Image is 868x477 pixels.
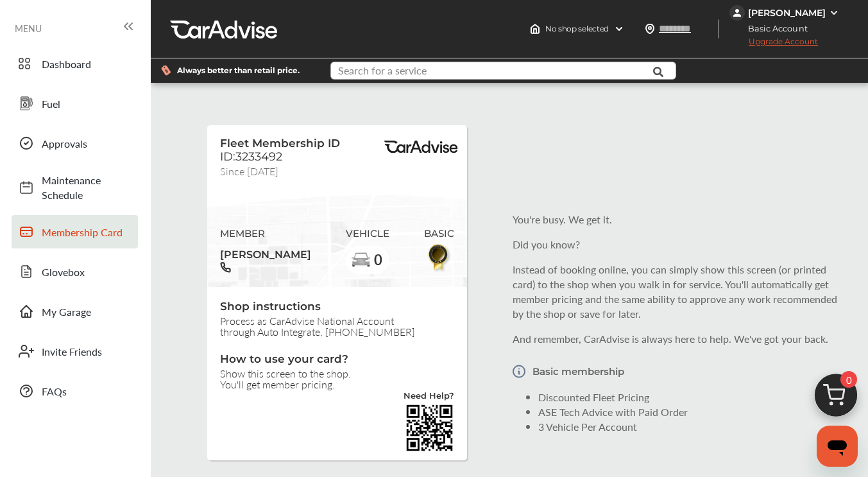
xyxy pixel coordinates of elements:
[840,371,857,388] span: 0
[513,237,851,252] p: Did you know?
[718,19,719,39] img: header-divider.bc55588e.svg
[829,8,839,18] img: WGsFRI8htEPBVLJbROoPRyZpYNWhNONpIPPETTm6eUC0GeLEiAAAAAElFTkSuQmCC
[42,136,132,151] span: Approvals
[42,384,132,399] span: FAQs
[645,24,655,34] img: location_vector.a44bc228.svg
[12,166,138,209] a: Maintenance Schedule
[382,141,459,153] img: BasicPremiumLogo.8d547ee0.svg
[346,228,389,239] span: VEHICLE
[538,419,851,434] li: 3 Vehicle Per Account
[729,37,818,53] span: Upgrade Account
[351,250,371,271] img: car-basic.192fe7b4.svg
[532,366,624,377] p: Basic membership
[12,47,138,80] a: Dashboard
[42,96,132,111] span: Fuel
[373,252,382,268] span: 0
[15,23,42,33] span: MENU
[12,255,138,288] a: Glovebox
[220,352,454,368] span: How to use your card?
[220,228,311,239] span: MEMBER
[220,315,454,337] span: Process as CarAdvise National Account through Auto Integrate. [PHONE_NUMBER]
[405,403,454,453] img: validBarcode.04db607d403785ac2641.png
[220,379,454,390] span: You'll get member pricing.
[404,392,454,404] a: Need Help?
[177,67,300,74] span: Always better than retail price.
[42,56,132,71] span: Dashboard
[42,344,132,359] span: Invite Friends
[614,24,624,34] img: header-down-arrow.9dd2ce7d.svg
[425,243,454,273] img: BasicBadge.31956f0b.svg
[161,65,171,76] img: dollor_label_vector.a70140d1.svg
[220,164,278,175] span: Since [DATE]
[12,334,138,368] a: Invite Friends
[731,22,817,35] span: Basic Account
[729,5,745,21] img: jVpblrzwTbfkPYzPPzSLxeg0AAAAASUVORK5CYII=
[220,368,454,379] span: Show this screen to the shop.
[513,331,851,346] p: And remember, CarAdvise is always here to help. We've got your back.
[817,426,858,467] iframe: Button to launch messaging window
[12,295,138,328] a: My Garage
[220,300,454,315] span: Shop instructions
[12,215,138,248] a: Membership Card
[42,225,132,239] span: Membership Card
[220,150,282,164] span: ID:3233492
[805,368,867,429] img: cart_icon.3d0951e8.svg
[42,173,132,202] span: Maintenance Schedule
[338,65,427,76] div: Search for a service
[424,228,454,239] span: BASIC
[220,262,231,273] img: phone-black.37208b07.svg
[538,390,851,404] li: Discounted Fleet Pricing
[748,7,826,19] div: [PERSON_NAME]
[513,212,851,227] p: You're busy. We get it.
[545,24,609,34] span: No shop selected
[220,137,340,150] span: Fleet Membership ID
[220,244,311,262] span: [PERSON_NAME]
[530,24,540,34] img: header-home-logo.8d720a4f.svg
[12,87,138,120] a: Fuel
[42,265,132,279] span: Glovebox
[42,304,132,319] span: My Garage
[513,262,851,321] p: Instead of booking online, you can simply show this screen (or printed card) to the shop when you...
[12,126,138,160] a: Approvals
[12,374,138,408] a: FAQs
[513,356,525,386] img: Vector.a173687b.svg
[538,404,851,419] li: ASE Tech Advice with Paid Order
